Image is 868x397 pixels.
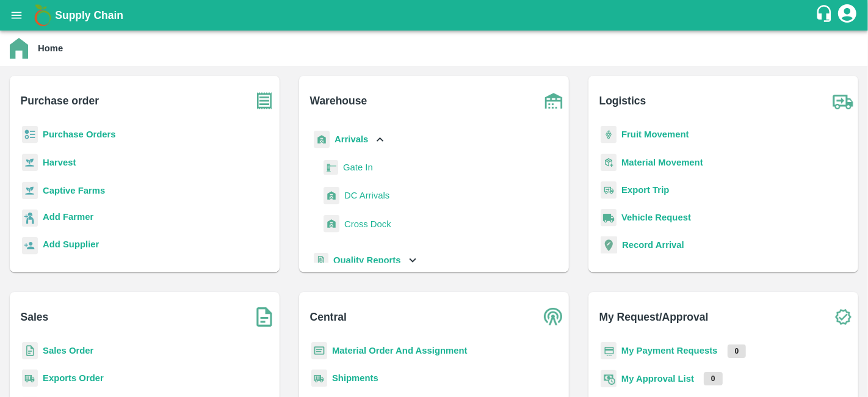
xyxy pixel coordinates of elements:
[10,38,28,59] img: home
[324,160,338,175] img: gatein
[343,161,373,174] span: Gate In
[43,212,93,222] b: Add Farmer
[43,186,105,195] a: Captive Farms
[599,308,709,326] b: My Request/Approval
[43,238,99,254] a: Add Supplier
[344,215,391,233] a: Cross Dock
[324,187,339,205] img: whArrival
[324,215,339,233] img: whArrival
[601,342,617,360] img: payment
[43,239,99,249] b: Add Supplier
[828,302,858,332] img: check
[621,213,691,222] a: Vehicle Request
[55,7,815,24] a: Supply Chain
[43,346,93,355] a: Sales Order
[22,370,38,387] img: shipments
[311,126,391,153] div: Arrivals
[621,346,718,355] a: My Payment Requests
[21,308,49,326] b: Sales
[22,237,38,255] img: supplier
[55,9,123,21] b: Supply Chain
[22,342,38,360] img: sales
[704,372,723,385] p: 0
[621,374,694,384] a: My Approval List
[43,373,104,383] a: Exports Order
[22,153,38,172] img: harvest
[43,210,93,227] a: Add Farmer
[249,86,280,116] img: purchase
[815,4,836,26] div: customer-support
[31,3,55,27] img: logo
[538,86,569,116] img: warehouse
[311,248,419,273] div: Quality Reports
[836,2,858,28] div: account of current user
[344,217,391,231] span: Cross Dock
[599,92,646,109] b: Logistics
[601,153,617,172] img: material
[333,255,401,265] b: Quality Reports
[314,131,330,148] img: whArrival
[538,302,569,332] img: central
[343,158,373,177] a: Gate In
[621,158,703,167] a: Material Movement
[622,240,684,250] a: Record Arrival
[828,86,858,116] img: truck
[310,308,347,326] b: Central
[2,1,31,29] button: open drawer
[22,209,38,227] img: farmer
[728,344,747,358] p: 0
[310,92,367,109] b: Warehouse
[22,126,38,144] img: reciept
[311,370,327,387] img: shipments
[43,158,76,167] a: Harvest
[22,181,38,200] img: harvest
[21,92,99,109] b: Purchase order
[314,253,328,268] img: qualityReport
[621,129,689,139] a: Fruit Movement
[335,134,368,144] b: Arrivals
[344,189,389,202] span: DC Arrivals
[249,302,280,332] img: soSales
[344,186,389,205] a: DC Arrivals
[332,346,468,355] a: Material Order And Assignment
[621,185,669,195] a: Export Trip
[311,342,327,360] img: centralMaterial
[601,209,617,227] img: vehicle
[601,126,617,144] img: fruit
[332,373,378,383] a: Shipments
[601,236,617,253] img: recordArrival
[38,43,63,53] b: Home
[43,129,116,139] a: Purchase Orders
[601,370,617,388] img: approval
[601,181,617,199] img: delivery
